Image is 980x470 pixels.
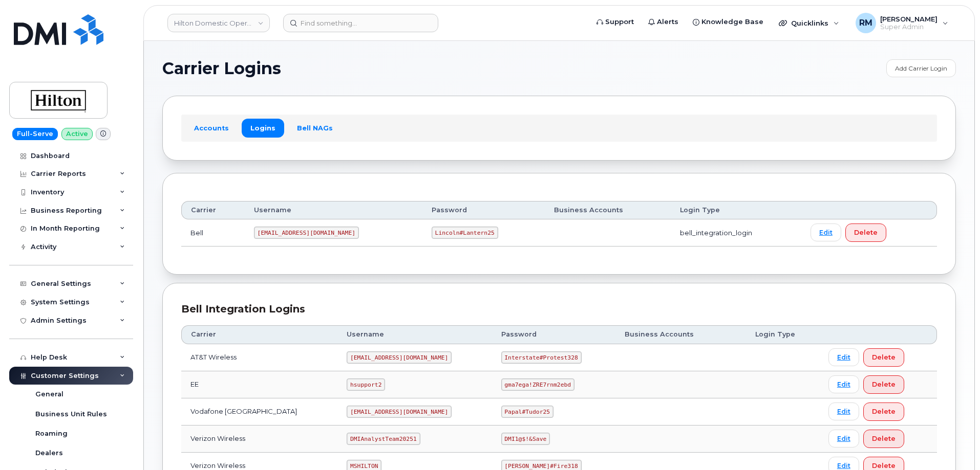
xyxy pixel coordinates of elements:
th: Username [337,325,492,344]
code: Papal#Tudor25 [501,406,553,418]
code: Lincoln#Lantern25 [432,227,498,239]
a: Bell NAGs [288,119,342,137]
span: Delete [872,407,896,416]
a: Edit [828,402,859,420]
td: Verizon Wireless [181,426,337,453]
button: Delete [863,430,904,448]
th: Business Accounts [545,201,671,219]
td: EE [181,371,337,398]
code: [EMAIL_ADDRESS][DOMAIN_NAME] [347,406,452,418]
a: Edit [828,348,859,366]
div: Bell Integration Logins [181,302,937,317]
td: bell_integration_login [671,219,801,247]
th: Business Accounts [615,325,746,344]
a: Edit [828,375,859,393]
td: Vodafone [GEOGRAPHIC_DATA] [181,398,337,426]
code: Interstate#Protest328 [501,351,582,364]
code: DMIAnalystTeam20251 [347,433,420,445]
code: hsupport2 [347,378,385,391]
code: [EMAIL_ADDRESS][DOMAIN_NAME] [254,227,359,239]
button: Delete [863,375,904,394]
th: Login Type [746,325,819,344]
th: Password [422,201,545,219]
span: Delete [872,379,896,389]
td: Bell [181,219,245,247]
a: Add Carrier Login [886,59,956,77]
th: Carrier [181,325,337,344]
th: Password [492,325,615,344]
button: Delete [863,402,904,421]
span: Carrier Logins [162,61,281,76]
code: gma7ega!ZRE7rnm2ebd [501,378,574,391]
td: AT&T Wireless [181,344,337,371]
button: Delete [845,223,886,242]
th: Username [245,201,422,219]
a: Edit [811,223,841,241]
span: Delete [872,434,896,443]
th: Login Type [671,201,801,219]
span: Delete [854,228,878,237]
button: Delete [863,348,904,367]
a: Edit [828,430,859,447]
a: Logins [242,119,284,137]
code: DMI1@$!&Save [501,433,550,445]
span: Delete [872,352,896,362]
code: [EMAIL_ADDRESS][DOMAIN_NAME] [347,351,452,364]
a: Accounts [185,119,238,137]
th: Carrier [181,201,245,219]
